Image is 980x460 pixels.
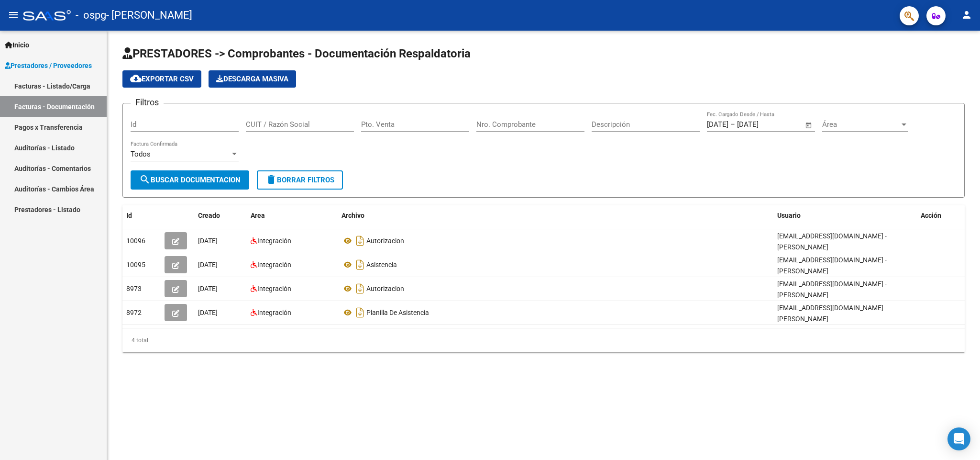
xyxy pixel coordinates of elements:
[265,176,334,184] span: Borrar Filtros
[366,237,404,245] span: Autorizacion
[126,309,142,316] span: 8972
[366,285,404,292] span: Autorizacion
[961,9,972,21] mat-icon: person
[822,120,900,129] span: Área
[777,256,887,275] span: [EMAIL_ADDRESS][DOMAIN_NAME] - [PERSON_NAME]
[5,60,92,71] span: Prestadores / Proveedores
[198,212,220,219] span: Creado
[354,257,366,272] i: Descargar documento
[251,212,265,219] span: Area
[122,70,201,88] button: Exportar CSV
[341,212,364,219] span: Archivo
[354,281,366,296] i: Descargar documento
[122,47,471,60] span: PRESTADORES -> Comprobantes - Documentación Respaldatoria
[338,205,773,226] datatable-header-cell: Archivo
[265,174,277,185] mat-icon: delete
[257,309,291,316] span: Integración
[366,309,429,316] span: Planilla De Asistencia
[126,261,145,269] span: 10095
[106,5,192,26] span: - [PERSON_NAME]
[131,170,249,190] button: Buscar Documentacion
[216,75,288,83] span: Descarga Masiva
[730,120,735,129] span: –
[707,120,728,129] input: Fecha inicio
[737,120,783,129] input: Fecha fin
[777,304,887,323] span: [EMAIL_ADDRESS][DOMAIN_NAME] - [PERSON_NAME]
[354,305,366,320] i: Descargar documento
[777,232,887,251] span: [EMAIL_ADDRESS][DOMAIN_NAME] - [PERSON_NAME]
[777,280,887,299] span: [EMAIL_ADDRESS][DOMAIN_NAME] - [PERSON_NAME]
[122,328,965,352] div: 4 total
[194,205,247,226] datatable-header-cell: Creado
[5,40,29,50] span: Inicio
[257,285,291,292] span: Integración
[247,205,338,226] datatable-header-cell: Area
[126,212,132,219] span: Id
[131,96,164,109] h3: Filtros
[257,170,343,190] button: Borrar Filtros
[126,237,145,245] span: 10096
[130,75,194,83] span: Exportar CSV
[198,309,218,316] span: [DATE]
[198,261,218,269] span: [DATE]
[198,237,218,245] span: [DATE]
[131,150,151,158] span: Todos
[209,70,296,88] button: Descarga Masiva
[76,5,106,26] span: - ospg
[773,205,917,226] datatable-header-cell: Usuario
[8,9,19,21] mat-icon: menu
[209,70,296,88] app-download-masive: Descarga masiva de comprobantes (adjuntos)
[921,212,941,219] span: Acción
[198,285,218,292] span: [DATE]
[354,233,366,248] i: Descargar documento
[947,427,970,450] div: Open Intercom Messenger
[366,261,397,269] span: Asistencia
[777,212,801,219] span: Usuario
[122,205,161,226] datatable-header-cell: Id
[257,261,291,269] span: Integración
[126,285,142,292] span: 8973
[130,73,142,84] mat-icon: cloud_download
[257,237,291,245] span: Integración
[139,176,241,184] span: Buscar Documentacion
[917,205,965,226] datatable-header-cell: Acción
[804,120,815,131] button: Open calendar
[139,174,151,185] mat-icon: search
